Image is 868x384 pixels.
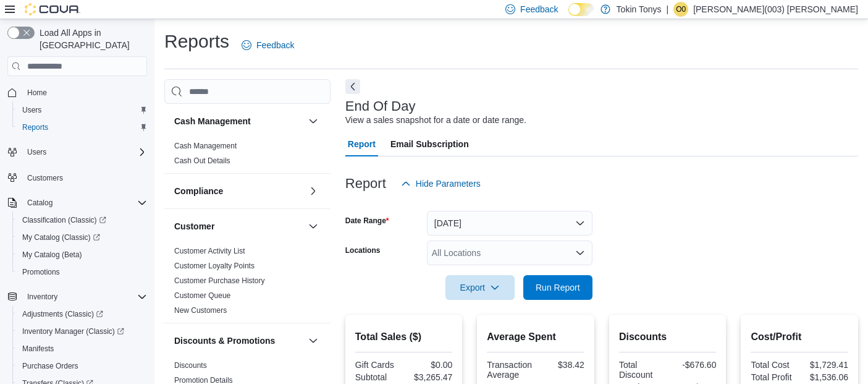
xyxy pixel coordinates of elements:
button: Next [345,79,360,94]
span: Catalog [22,195,147,210]
div: Customer [164,244,331,323]
span: Dark Mode [568,16,569,17]
div: Transaction Average [487,360,533,380]
h3: Compliance [174,185,223,197]
a: Purchase Orders [17,359,83,373]
h3: Customer [174,220,214,233]
span: Home [27,88,47,98]
button: Discounts & Promotions [306,333,321,348]
span: My Catalog (Classic) [22,233,100,242]
span: Run Report [536,281,580,294]
span: Classification (Classic) [17,213,147,228]
span: Users [27,147,46,157]
a: Feedback [237,33,299,58]
h2: Average Spent [487,330,584,344]
h3: Cash Management [174,115,251,127]
div: $1,729.41 [802,360,848,370]
a: Customer Purchase History [174,276,265,285]
button: Users [12,101,152,119]
span: Inventory Manager (Classic) [17,324,147,339]
button: Users [2,143,152,161]
div: Cash Management [164,139,331,173]
a: Customer Queue [174,291,230,300]
span: New Customers [174,305,227,315]
span: Feedback [520,3,558,15]
a: Discounts [174,361,207,370]
a: Adjustments (Classic) [12,305,152,323]
div: Subtotal [355,372,402,382]
span: Adjustments (Classic) [17,307,147,322]
a: My Catalog (Classic) [17,230,105,245]
div: Gift Cards [355,360,402,370]
a: My Catalog (Classic) [12,229,152,246]
div: $3,265.47 [407,372,453,382]
span: Hide Parameters [416,177,481,190]
span: My Catalog (Classic) [17,230,147,245]
span: Discounts [174,361,207,370]
div: View a sales snapshot for a date or date range. [345,114,526,127]
button: My Catalog (Beta) [12,246,152,263]
span: Catalog [27,198,53,208]
a: Classification (Classic) [12,211,152,229]
span: Reports [22,122,48,132]
span: Users [22,145,147,160]
span: Cash Out Details [174,156,230,166]
h3: Discounts & Promotions [174,335,275,347]
span: Adjustments (Classic) [22,309,103,319]
img: Cova [25,3,80,15]
span: Purchase Orders [17,359,147,373]
a: My Catalog (Beta) [17,247,87,262]
button: Manifests [12,340,152,357]
button: Compliance [306,184,321,198]
button: Catalog [22,195,57,210]
button: Users [22,145,51,160]
span: My Catalog (Beta) [22,250,82,260]
div: Total Cost [751,360,797,370]
p: [PERSON_NAME](003) [PERSON_NAME] [693,2,858,17]
button: Discounts & Promotions [174,335,303,347]
span: My Catalog (Beta) [17,247,147,262]
button: Reports [12,119,152,136]
a: Users [17,103,46,117]
span: Export [453,275,507,300]
a: Promotions [17,265,65,279]
button: Open list of options [575,248,585,258]
a: Cash Management [174,142,237,150]
span: Customer Queue [174,291,230,301]
div: $1,536.06 [802,372,848,382]
div: Omar(003) Nunez [673,2,688,17]
h2: Cost/Profit [751,330,848,344]
h2: Total Sales ($) [355,330,453,344]
span: Users [22,105,41,115]
span: Purchase Orders [22,361,78,371]
a: Customer Loyalty Points [174,262,255,270]
button: Compliance [174,185,303,197]
span: Customer Loyalty Points [174,261,255,271]
span: Promotions [17,265,147,279]
span: Customer Purchase History [174,276,265,286]
span: O0 [676,2,686,17]
input: Dark Mode [568,3,594,16]
div: $38.42 [538,360,584,370]
a: Inventory Manager (Classic) [17,324,129,339]
span: Promotions [22,267,60,277]
button: Purchase Orders [12,357,152,375]
a: Manifests [17,341,59,356]
span: Inventory Manager (Classic) [22,326,124,336]
button: Export [445,275,515,300]
p: | [667,2,669,17]
button: Customer [174,220,303,233]
a: Classification (Classic) [17,213,111,228]
div: Total Profit [751,372,797,382]
span: Customers [27,173,63,183]
a: Customer Activity List [174,247,245,255]
h3: Report [345,176,386,191]
span: Email Subscription [390,132,469,156]
div: Total Discount [619,360,665,380]
h3: End Of Day [345,99,416,114]
div: $0.00 [407,360,453,370]
button: Catalog [2,194,152,211]
p: Tokin Tonys [617,2,662,17]
span: Inventory [22,289,147,304]
a: Home [22,85,52,100]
